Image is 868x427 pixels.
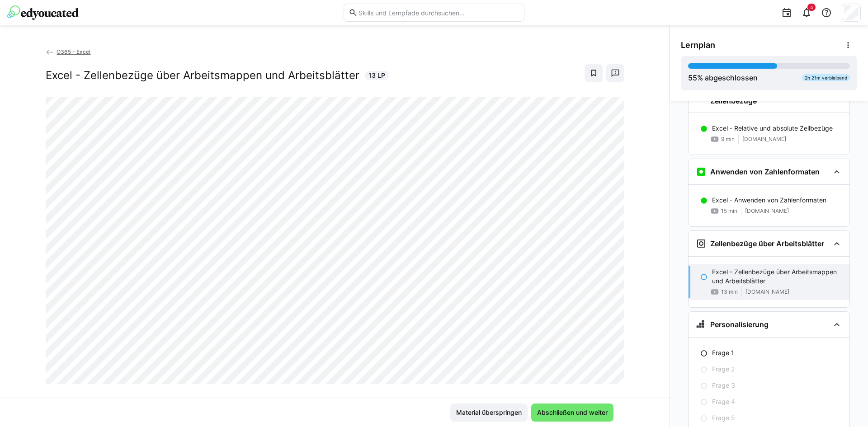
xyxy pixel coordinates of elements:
p: Excel - Anwenden von Zahlenformaten [712,196,826,205]
h3: Personalisierung [710,320,769,329]
p: Frage 2 [712,365,735,374]
span: 15 min [721,207,737,215]
span: Lernplan [681,40,715,50]
a: O365 - Excel [46,48,91,55]
h2: Excel - Zellenbezüge über Arbeitsmappen und Arbeitsblätter [46,69,359,82]
p: Frage 3 [712,381,735,390]
button: Abschließen und weiter [531,404,613,422]
input: Skills und Lernpfade durchsuchen… [358,9,519,17]
p: Frage 4 [712,397,735,406]
button: Material überspringen [450,404,528,422]
p: Excel - Relative und absolute Zellbezüge [712,124,833,133]
span: [DOMAIN_NAME] [745,207,789,215]
span: O365 - Excel [57,48,90,55]
span: 13 LP [368,71,385,80]
p: Frage 1 [712,348,734,357]
span: 13 min [721,288,738,296]
h3: Zellenbezüge über Arbeitsblätter [710,239,824,248]
h3: Anwenden von Zahlenformaten [710,167,820,176]
span: [DOMAIN_NAME] [745,288,789,296]
span: 9 min [721,136,735,143]
span: Abschließen und weiter [536,408,609,417]
p: Frage 5 [712,413,735,422]
span: Material überspringen [455,408,523,417]
div: % abgeschlossen [688,72,758,83]
span: 55 [688,73,697,82]
span: 4 [810,5,813,10]
span: [DOMAIN_NAME] [742,136,786,143]
p: Excel - Zellenbezüge über Arbeitsmappen und Arbeitsblätter [712,267,842,286]
div: 2h 21m verbleibend [802,74,850,81]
